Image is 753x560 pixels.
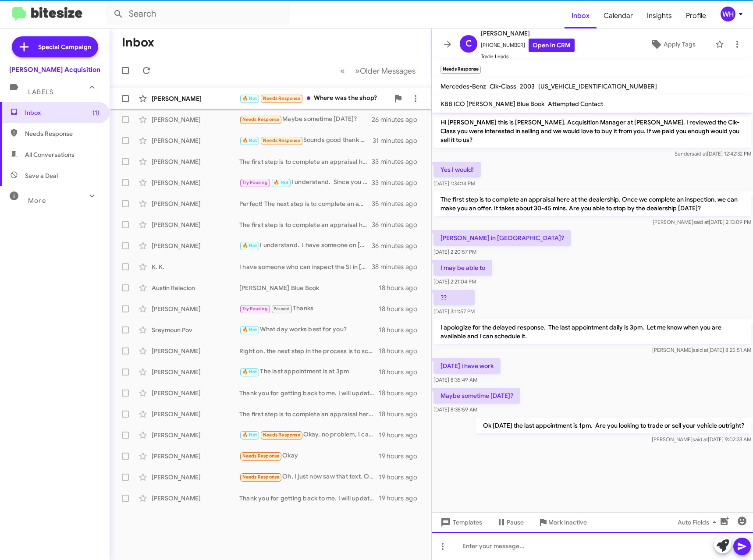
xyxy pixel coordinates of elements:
p: The first step is to complete an appraisal here at the dealership. Once we complete an inspection... [433,191,751,216]
small: Needs Response [440,66,481,74]
span: [PERSON_NAME] [DATE] 8:25:51 AM [652,347,751,353]
span: [DATE] 2:20:57 PM [433,248,476,255]
span: [PERSON_NAME] [481,28,575,39]
span: Needs Response [25,129,99,138]
h1: Inbox [122,35,154,50]
span: » [355,65,360,76]
input: Search [106,4,290,25]
button: WH [713,7,743,21]
span: Mercedes-Benz [440,82,486,90]
span: Older Messages [360,66,416,76]
div: K. K. [152,262,239,271]
span: 🔥 Hot [242,432,257,438]
span: 🔥 Hot [273,180,288,185]
div: I understand. Since you are looking to trade, I have asked [PERSON_NAME] from the Sales Departmen... [239,177,372,188]
a: Calendar [597,3,640,28]
span: 🔥 Hot [242,96,257,101]
div: 38 minutes ago [372,262,424,271]
div: 19 hours ago [379,452,424,461]
div: I understand. I have someone on [GEOGRAPHIC_DATA] that can take a look at it. Are you able to dri... [239,241,372,251]
span: KBB ICO [PERSON_NAME] Blue Book [440,100,544,108]
div: Okay, no problem, I can swing by in a little while with the Jeep [239,430,379,440]
span: Needs Response [263,138,300,143]
button: Templates [432,514,489,530]
span: [DATE] 3:11:57 PM [433,308,475,315]
div: Okay [239,451,379,461]
span: said at [693,436,708,443]
span: Attempted Contact [548,100,603,108]
span: [PERSON_NAME] [DATE] 2:13:09 PM [653,219,751,225]
span: [DATE] 2:21:04 PM [433,278,476,285]
p: Ok [DATE] the last appointment is 1pm. Are you looking to trade or sell your vehicle outright? [476,418,751,433]
span: Needs Response [263,432,300,438]
span: Clk-Class [490,82,516,90]
span: 🔥 Hot [242,138,257,143]
div: 36 minutes ago [372,241,424,250]
div: [PERSON_NAME] Blue Book [239,284,379,292]
div: What day works best for you? [239,325,379,335]
button: Previous [335,62,350,80]
div: [PERSON_NAME] [152,389,239,397]
button: Mark Inactive [531,514,594,530]
div: Sounds good thank you [PERSON_NAME] [239,135,373,145]
span: (1) [92,108,99,117]
div: [PERSON_NAME] [152,115,239,124]
span: C [465,37,472,51]
div: The first step is to complete an appraisal here at the dealership. Once we complete an inspection... [239,157,372,166]
div: WH [721,7,735,21]
p: I apologize for the delayed response. The last appointment daily is 3pm. Let me know when you are... [433,319,751,344]
div: 31 minutes ago [373,136,424,145]
a: Profile [679,3,713,28]
button: Pause [489,514,531,530]
span: 🔥 Hot [242,369,257,375]
p: Yes I would! [433,162,481,177]
span: Inbox [25,108,99,117]
div: 19 hours ago [379,473,424,482]
span: [US_VEHICLE_IDENTIFICATION_NUMBER] [538,82,657,90]
div: 18 hours ago [379,368,424,376]
span: Try Pausing [242,306,268,312]
a: Open in CRM [529,39,575,52]
span: [PERSON_NAME] [DATE] 9:02:33 AM [652,436,751,443]
span: Try Pausing [242,180,268,185]
span: said at [692,150,707,157]
button: Apply Tags [635,36,711,52]
button: Auto Fields [671,514,727,530]
span: Trade Leads [481,52,575,61]
div: Perfect! The next step is to complete an appraisal. Once complete, we can make you an offer. Are ... [239,199,372,208]
span: Needs Response [242,117,280,122]
p: [DATE] i have work [433,358,501,374]
span: said at [693,219,709,225]
span: Insights [640,3,679,28]
span: 🔥 Hot [242,327,257,333]
span: [PHONE_NUMBER] [481,39,575,52]
div: [PERSON_NAME] [152,452,239,461]
p: I may be able to [433,260,492,276]
p: Maybe sometime [DATE]? [433,388,520,404]
nav: Page navigation example [335,62,421,80]
p: Hi [PERSON_NAME] this is [PERSON_NAME], Acquisition Manager at [PERSON_NAME]. I reviewed the Clk-... [433,114,751,148]
span: Special Campaign [38,43,91,51]
a: Special Campaign [12,36,98,57]
div: 33 minutes ago [372,178,424,187]
div: [PERSON_NAME] [152,157,239,166]
span: Paused [273,306,290,312]
div: [PERSON_NAME] [152,136,239,145]
div: 18 hours ago [379,410,424,418]
div: [PERSON_NAME] [152,347,239,355]
span: Inbox [565,3,597,28]
div: 36 minutes ago [372,220,424,229]
div: [PERSON_NAME] [152,94,239,103]
div: Austin Relacion [152,284,239,292]
div: 18 hours ago [379,284,424,292]
div: 18 hours ago [379,305,424,313]
span: said at [693,347,708,353]
span: Pause [507,514,524,530]
button: Next [350,62,421,80]
div: 26 minutes ago [372,115,424,124]
span: More [28,197,46,205]
div: [PERSON_NAME] [152,178,239,187]
span: 🔥 Hot [242,243,257,248]
div: Maybe sometime [DATE]? [239,114,372,124]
